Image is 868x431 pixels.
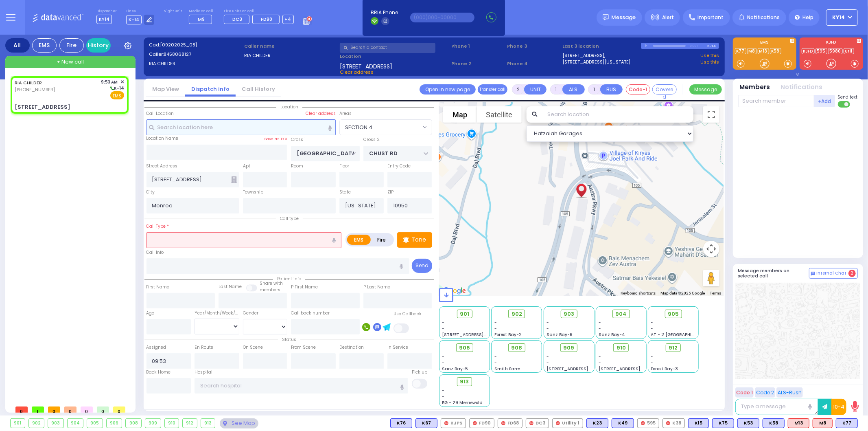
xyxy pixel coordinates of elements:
[347,235,371,245] label: EMS
[669,344,678,352] span: 912
[57,58,84,66] span: + New call
[703,241,719,257] button: Map camera controls
[146,310,155,317] label: Age
[149,60,242,67] label: RIA CHILDER
[442,354,445,360] span: -
[340,53,448,60] label: Location
[291,163,303,169] label: Room
[813,418,833,428] div: ALS KJ
[390,418,412,428] div: K76
[478,84,507,95] button: Transfer call
[145,419,161,428] div: 909
[494,360,497,366] span: -
[838,100,851,108] label: Turn off text
[306,110,336,117] label: Clear address
[512,310,522,318] span: 902
[101,79,118,85] span: 9:53 AM
[836,418,858,428] div: BLS
[146,189,155,196] label: City
[442,394,445,400] span: -
[442,387,445,394] span: -
[469,418,494,428] div: FD90
[838,94,858,100] span: Send text
[442,319,445,325] span: -
[612,418,634,428] div: BLS
[164,51,191,57] span: 8458068127
[149,51,242,58] label: Caller:
[547,332,573,338] span: Sanz Bay-6
[459,344,470,352] span: 906
[87,419,103,428] div: 905
[494,366,520,372] span: Smith Farm
[15,79,42,86] a: RIA CHILDER
[189,9,214,14] label: Medic on call
[11,419,25,428] div: 901
[477,106,522,123] button: Show satellite imagery
[781,83,823,92] button: Notifications
[524,84,547,95] button: UNIT
[146,369,171,376] label: Back Home
[339,189,351,196] label: State
[617,344,626,352] span: 910
[224,9,294,14] label: Fire units on call
[507,43,560,50] span: Phone 3
[651,319,654,325] span: -
[809,268,858,279] button: Internal Chat 2
[48,407,60,413] span: 0
[747,48,757,54] a: M8
[833,14,845,21] span: KY14
[412,259,432,273] button: Send
[738,268,809,279] h5: Message members on selected call
[339,110,352,117] label: Areas
[612,418,634,428] div: K49
[564,344,575,352] span: 909
[340,43,435,53] input: Search a contact
[637,418,659,428] div: 595
[185,85,236,93] a: Dispatch info
[411,235,426,244] p: Tone
[599,332,625,338] span: Sanz Bay-4
[651,360,654,366] span: -
[146,119,336,135] input: Search location here
[164,9,182,14] label: Night unit
[276,215,303,222] span: Call type
[48,419,63,428] div: 903
[149,42,242,48] label: Cad:
[244,52,337,59] label: RIA CHILDER
[600,84,623,95] button: BUS
[113,407,125,413] span: 0
[198,16,205,22] span: M9
[547,319,549,325] span: -
[126,9,155,14] label: Lines
[612,13,636,22] span: Message
[442,332,519,338] span: [STREET_ADDRESS][PERSON_NAME]
[826,9,858,26] button: KY14
[733,40,796,46] label: EMS
[564,310,574,318] span: 903
[788,418,809,428] div: M13
[556,421,560,425] img: red-radio-icon.svg
[599,366,676,372] span: [STREET_ADDRESS][PERSON_NAME]
[666,421,670,425] img: red-radio-icon.svg
[700,59,719,66] a: Use this
[32,407,44,413] span: 1
[441,286,468,296] a: Open this area in Google Maps (opens a new window)
[146,110,174,117] label: Call Location
[146,223,169,230] label: Call Type *
[763,418,785,428] div: K58
[220,418,258,429] div: See map
[552,418,583,428] div: Utility 1
[15,103,70,111] div: [STREET_ADDRESS]
[345,123,372,132] span: SECTION 4
[651,354,654,360] span: -
[243,344,263,351] label: On Scene
[662,418,685,428] div: K38
[814,95,835,107] button: +Add
[285,16,291,22] span: +4
[599,360,601,366] span: -
[451,60,504,67] span: Phone 2
[59,38,84,53] div: Fire
[451,43,504,50] span: Phone 1
[800,40,863,46] label: KJFD
[146,344,166,351] label: Assigned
